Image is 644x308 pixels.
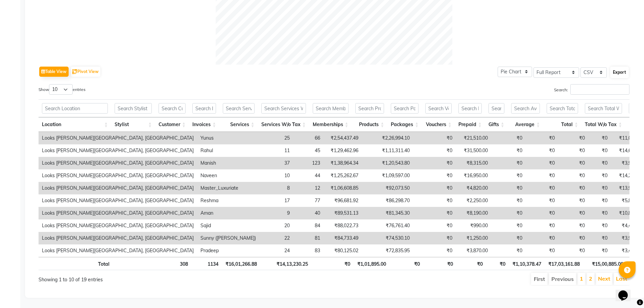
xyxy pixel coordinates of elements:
[558,157,588,169] td: ₹0
[491,132,526,144] td: ₹0
[491,194,526,207] td: ₹0
[543,117,581,132] th: Total: activate to sort column ascending
[39,169,197,182] td: Looks [PERSON_NAME][GEOGRAPHIC_DATA], [GEOGRAPHIC_DATA]
[324,244,362,257] td: ₹80,125.02
[526,232,558,244] td: ₹0
[324,219,362,232] td: ₹88,022.73
[545,257,583,270] th: ₹17,03,161.88
[111,117,155,132] th: Stylist: activate to sort column ascending
[72,69,77,74] img: pivot.png
[456,132,491,144] td: ₹21,510.00
[324,157,362,169] td: ₹1,38,964.34
[39,232,197,244] td: Looks [PERSON_NAME][GEOGRAPHIC_DATA], [GEOGRAPHIC_DATA]
[387,117,422,132] th: Packages: activate to sort column ascending
[588,244,611,257] td: ₹0
[39,157,197,169] td: Looks [PERSON_NAME][GEOGRAPHIC_DATA], [GEOGRAPHIC_DATA]
[413,232,456,244] td: ₹0
[455,117,485,132] th: Prepaid: activate to sort column ascending
[39,207,197,219] td: Looks [PERSON_NAME][GEOGRAPHIC_DATA], [GEOGRAPHIC_DATA]
[413,157,456,169] td: ₹0
[588,207,611,219] td: ₹0
[456,144,491,157] td: ₹31,500.00
[362,232,413,244] td: ₹74,530.10
[456,182,491,194] td: ₹4,820.00
[558,132,588,144] td: ₹0
[260,257,311,270] th: ₹14,13,230.25
[324,232,362,244] td: ₹84,733.49
[362,132,413,144] td: ₹2,26,994.10
[362,182,413,194] td: ₹92,073.50
[585,103,622,114] input: Search Total W/o Tax
[413,219,456,232] td: ₹0
[413,132,456,144] td: ₹0
[554,84,629,95] label: Search:
[293,157,324,169] td: 123
[39,244,197,257] td: Looks [PERSON_NAME][GEOGRAPHIC_DATA], [GEOGRAPHIC_DATA]
[456,157,491,169] td: ₹8,315.00
[456,257,486,270] th: ₹0
[526,157,558,169] td: ₹0
[526,244,558,257] td: ₹0
[258,117,309,132] th: Services W/o Tax: activate to sort column ascending
[558,219,588,232] td: ₹0
[259,244,293,257] td: 24
[456,232,491,244] td: ₹1,250.00
[71,67,100,77] button: Pivot View
[313,103,349,114] input: Search Memberships
[558,244,588,257] td: ₹0
[486,257,509,270] th: ₹0
[259,207,293,219] td: 9
[192,103,216,114] input: Search Invoices
[588,157,611,169] td: ₹0
[39,144,197,157] td: Looks [PERSON_NAME][GEOGRAPHIC_DATA], [GEOGRAPHIC_DATA]
[526,194,558,207] td: ₹0
[456,169,491,182] td: ₹16,950.00
[558,194,588,207] td: ₹0
[39,257,113,270] th: Total
[197,194,259,207] td: Reshma
[456,207,491,219] td: ₹8,190.00
[354,257,389,270] th: ₹1,01,895.00
[324,194,362,207] td: ₹96,681.92
[293,169,324,182] td: 44
[39,182,197,194] td: Looks [PERSON_NAME][GEOGRAPHIC_DATA], [GEOGRAPHIC_DATA]
[526,132,558,144] td: ₹0
[389,257,424,270] th: ₹0
[355,103,384,114] input: Search Products
[261,103,306,114] input: Search Services W/o Tax
[558,144,588,157] td: ₹0
[509,257,545,270] th: ₹1,10,378.47
[588,182,611,194] td: ₹0
[324,207,362,219] td: ₹89,531.13
[259,157,293,169] td: 37
[558,182,588,194] td: ₹0
[458,103,482,114] input: Search Prepaid
[259,132,293,144] td: 25
[491,169,526,182] td: ₹0
[588,232,611,244] td: ₹0
[588,132,611,144] td: ₹0
[456,244,491,257] td: ₹3,870.00
[309,117,352,132] th: Memberships: activate to sort column ascending
[293,144,324,157] td: 45
[324,144,362,157] td: ₹1,29,462.96
[491,207,526,219] td: ₹0
[259,144,293,157] td: 11
[456,194,491,207] td: ₹2,250.00
[485,117,508,132] th: Gifts: activate to sort column ascending
[197,182,259,194] td: Master_Luxuriate
[456,219,491,232] td: ₹990.00
[259,182,293,194] td: 8
[197,157,259,169] td: Manish
[413,194,456,207] td: ₹0
[526,169,558,182] td: ₹0
[508,117,544,132] th: Average: activate to sort column ascending
[219,117,258,132] th: Services: activate to sort column ascending
[511,103,540,114] input: Search Average
[581,117,625,132] th: Total W/o Tax: activate to sort column ascending
[362,244,413,257] td: ₹72,835.95
[197,244,259,257] td: Pradeep
[324,132,362,144] td: ₹2,54,437.49
[580,275,583,282] a: 1
[491,144,526,157] td: ₹0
